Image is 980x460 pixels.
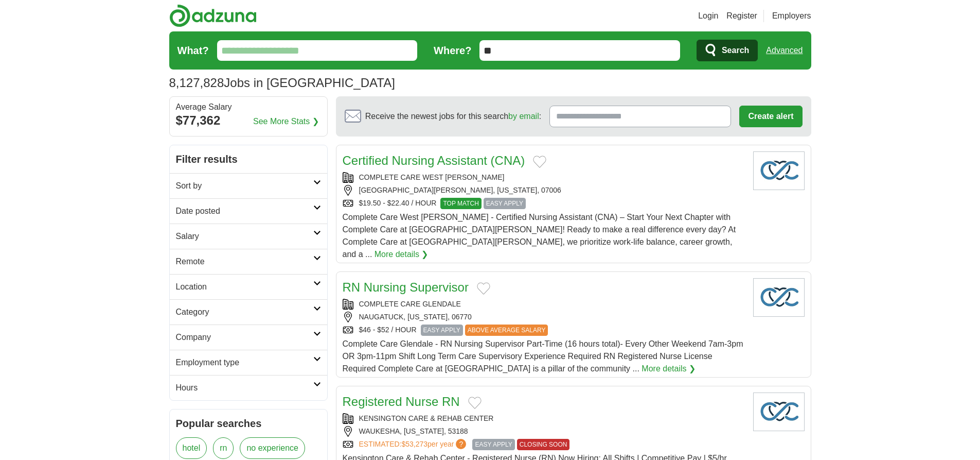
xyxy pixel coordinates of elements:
[170,325,327,350] a: Company
[722,40,749,61] span: Search
[642,363,696,375] a: More details ❯
[176,281,313,293] h2: Location
[401,440,427,448] span: $53,273
[697,40,758,61] button: Search
[240,437,305,459] a: no experience
[176,255,313,268] h2: Remote
[343,426,745,437] div: WAUKESHA, [US_STATE], 53188
[508,112,539,121] a: by email
[484,198,526,209] span: EASY APPLY
[176,331,313,344] h2: Company
[176,180,313,192] h2: Sort by
[176,437,207,459] a: hotel
[213,437,234,459] a: rn
[170,173,327,198] a: Sort by
[170,375,327,400] a: Hours
[253,115,319,128] a: See More Stats ❯
[343,280,469,294] a: RN Nursing Supervisor
[772,10,811,22] a: Employers
[176,230,313,243] h2: Salary
[343,185,745,196] div: [GEOGRAPHIC_DATA][PERSON_NAME], [US_STATE], 07006
[434,43,471,58] label: Where?
[170,299,327,325] a: Category
[472,439,514,450] span: EASY APPLY
[468,397,482,409] button: Add to favorite jobs
[170,198,327,224] a: Date posted
[177,43,209,58] label: What?
[343,154,525,167] a: Certified Nursing Assistant (CNA)
[739,106,802,127] button: Create alert
[698,10,718,22] a: Login
[517,439,570,450] span: CLOSING SOON
[375,248,429,261] a: More details ❯
[533,156,546,168] button: Add to favorite jobs
[753,278,805,317] img: Company logo
[359,439,469,450] a: ESTIMATED:$53,273per year?
[343,198,745,209] div: $19.50 - $22.40 / HOUR
[343,395,460,408] a: Registered Nurse RN
[176,103,321,111] div: Average Salary
[169,76,395,90] h1: Jobs in [GEOGRAPHIC_DATA]
[170,224,327,249] a: Salary
[440,198,481,209] span: TOP MATCH
[170,145,327,173] h2: Filter results
[176,205,313,217] h2: Date posted
[343,172,745,183] div: COMPLETE CARE WEST [PERSON_NAME]
[170,350,327,375] a: Employment type
[169,4,257,27] img: Adzuna logo
[176,111,321,130] div: $77,362
[726,10,757,22] a: Register
[176,306,313,318] h2: Category
[456,439,466,449] span: ?
[176,356,313,369] h2: Employment type
[170,274,327,299] a: Location
[343,213,736,259] span: Complete Care West [PERSON_NAME] - Certified Nursing Assistant (CNA) – Start Your Next Chapter wi...
[365,110,541,123] span: Receive the newest jobs for this search :
[465,325,548,336] span: ABOVE AVERAGE SALARY
[343,312,745,322] div: NAUGATUCK, [US_STATE], 06770
[343,339,743,373] span: Complete Care Glendale - RN Nursing Supervisor Part-Time (16 hours total)- Every Other Weekend 7a...
[477,282,490,295] button: Add to favorite jobs
[343,325,745,336] div: $46 - $52 / HOUR
[170,249,327,274] a: Remote
[343,413,745,424] div: KENSINGTON CARE & REHAB CENTER
[169,74,224,92] span: 8,127,828
[421,325,463,336] span: EASY APPLY
[753,393,805,431] img: Company logo
[753,151,805,190] img: Company logo
[176,416,321,431] h2: Popular searches
[766,40,803,61] a: Advanced
[343,299,745,310] div: COMPLETE CARE GLENDALE
[176,382,313,394] h2: Hours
